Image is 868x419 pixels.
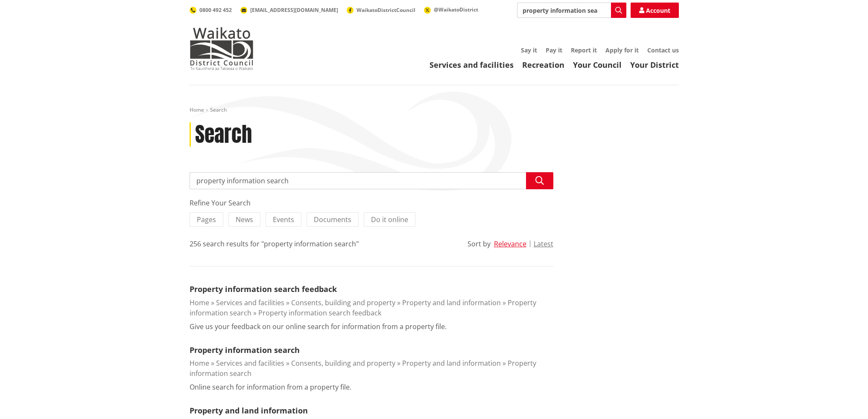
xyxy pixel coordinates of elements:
[190,321,447,332] p: Give us your feedback on our online search for information from a property file.
[605,46,639,54] a: Apply for it
[402,358,501,368] a: Property and land information
[424,6,478,13] a: @WaikatoDistrict
[190,298,209,307] a: Home
[250,6,338,14] span: [EMAIL_ADDRESS][DOMAIN_NAME]
[314,215,351,224] span: Documents
[190,27,254,70] img: Waikato District Council - Te Kaunihera aa Takiwaa o Waikato
[291,358,395,368] a: Consents, building and property
[216,298,284,307] a: Services and facilities
[190,405,308,416] a: Property and land information
[534,240,553,248] button: Latest
[631,3,679,18] a: Account
[494,240,526,248] button: Relevance
[210,106,227,113] span: Search
[571,46,597,54] a: Report it
[573,60,622,70] a: Your Council
[522,60,564,70] a: Recreation
[546,46,562,54] a: Pay it
[197,215,216,224] span: Pages
[521,46,537,54] a: Say it
[236,215,253,224] span: News
[517,3,626,18] input: Search input
[190,382,351,392] p: Online search for information from a property file.
[434,6,478,13] span: @WaikatoDistrict
[190,172,553,189] input: Search input
[258,308,381,318] a: Property information search feedback
[190,6,232,14] a: 0800 492 452
[347,6,415,14] a: WaikatoDistrictCouncil
[240,6,338,14] a: [EMAIL_ADDRESS][DOMAIN_NAME]
[630,60,679,70] a: Your District
[190,106,204,113] a: Home
[216,358,284,368] a: Services and facilities
[402,298,501,307] a: Property and land information
[190,107,679,114] nav: breadcrumb
[199,6,232,14] span: 0800 492 452
[291,298,395,307] a: Consents, building and property
[190,358,536,378] a: Property information search
[190,298,536,318] a: Property information search
[468,239,491,249] div: Sort by
[190,284,337,294] a: Property information search feedback
[190,198,553,208] div: Refine Your Search
[430,60,514,70] a: Services and facilities
[647,46,679,54] a: Contact us
[371,215,408,224] span: Do it online
[273,215,294,224] span: Events
[195,122,252,147] h1: Search
[190,358,209,368] a: Home
[190,239,359,249] div: 256 search results for "property information search"
[190,345,300,355] a: Property information search
[357,6,415,14] span: WaikatoDistrictCouncil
